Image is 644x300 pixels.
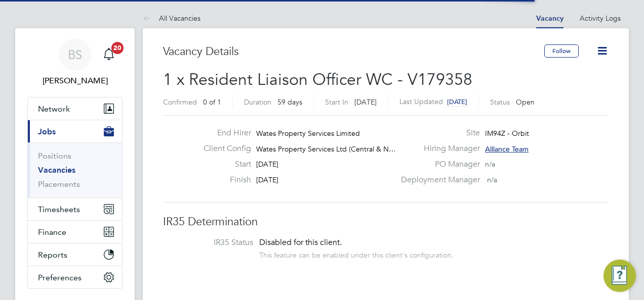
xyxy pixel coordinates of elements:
label: Last Updated [399,97,443,106]
label: Finish [195,175,251,185]
span: n/a [487,175,497,184]
span: Timesheets [38,205,80,214]
span: BS [68,48,82,61]
span: Network [38,104,70,114]
span: Beth Seddon [27,75,123,87]
span: Finance [38,227,66,237]
button: Network [28,97,122,120]
span: Wates Property Services Ltd (Central & N… [256,144,396,154]
span: Reports [38,250,67,260]
span: [DATE] [256,175,278,184]
a: Placements [38,179,80,189]
a: BS[PERSON_NAME] [27,38,123,87]
span: Open [516,97,535,107]
span: 0 of 1 [203,97,221,107]
label: End Hirer [195,128,251,138]
label: Site [395,128,480,138]
a: All Vacancies [143,14,200,23]
label: Client Config [195,143,251,154]
span: Wates Property Services Limited [256,129,360,138]
span: Disabled for this client. [259,237,342,247]
button: Reports [28,243,122,266]
span: 20 [111,42,124,54]
button: Timesheets [28,198,122,220]
div: This feature can be enabled under this client's configuration. [259,248,454,260]
label: Status [490,97,510,107]
label: Start In [325,97,348,107]
span: Jobs [38,127,56,136]
span: Preferences [38,273,82,282]
label: IR35 Status [173,237,253,248]
button: Follow [544,44,579,58]
label: Deployment Manager [395,175,480,185]
button: Engage Resource Center [603,260,636,292]
button: Finance [28,221,122,243]
a: Vacancy [536,14,563,23]
a: Positions [38,151,71,161]
span: Alliance Team [485,144,529,154]
label: PO Manager [395,159,480,170]
button: Preferences [28,266,122,288]
span: IM94Z - Orbit [485,129,529,138]
span: 1 x Resident Liaison Officer WC - V179358 [163,70,472,89]
span: [DATE] [354,97,377,107]
span: [DATE] [256,160,278,169]
span: [DATE] [447,97,467,106]
label: Hiring Manager [395,143,480,154]
a: Vacancies [38,165,75,175]
span: 59 days [277,97,302,107]
label: Duration [244,97,271,107]
div: Jobs [28,142,122,197]
span: n/a [485,160,495,169]
h3: IR35 Determination [163,215,609,229]
h3: Vacancy Details [163,44,544,59]
a: Activity Logs [580,14,621,23]
label: Confirmed [163,97,197,107]
button: Jobs [28,120,122,142]
a: 20 [99,38,119,71]
label: Start [195,159,251,170]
